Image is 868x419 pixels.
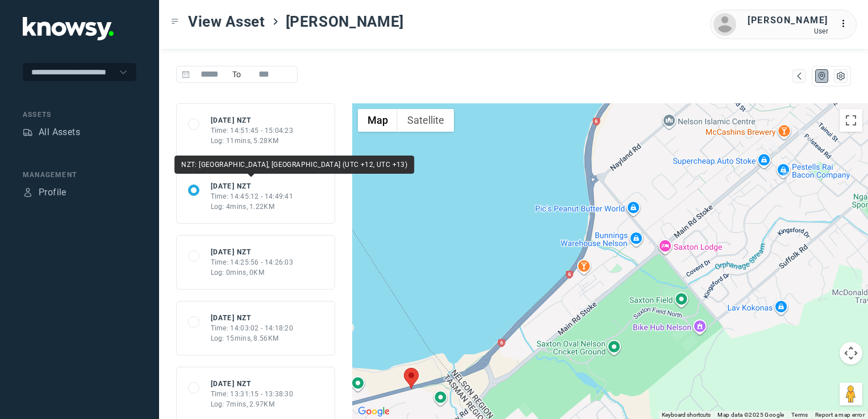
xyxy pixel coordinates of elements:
[840,17,853,31] div: :
[211,115,294,125] div: [DATE] NZT
[211,389,294,399] div: Time: 13:31:15 - 13:38:30
[717,412,784,418] span: Map data ©2025 Google
[355,404,393,419] a: Open this area in Google Maps (opens a new window)
[840,17,853,32] div: :
[23,170,136,180] div: Management
[211,181,294,191] div: [DATE] NZT
[171,18,179,26] div: Toggle Menu
[23,125,80,139] a: AssetsAll Assets
[211,257,294,267] div: Time: 14:25:56 - 14:26:03
[39,125,80,139] div: All Assets
[211,323,294,333] div: Time: 14:03:02 - 14:18:20
[398,109,454,132] button: Show satellite imagery
[840,19,852,28] tspan: ...
[211,267,294,278] div: Log: 0mins, 0KM
[358,109,398,132] button: Show street map
[840,342,862,364] button: Map camera controls
[181,161,407,169] span: NZT: [GEOGRAPHIC_DATA], [GEOGRAPHIC_DATA] (UTC +12, UTC +13)
[836,71,846,81] div: List
[355,404,393,419] img: Google
[23,186,66,199] a: ProfileProfile
[211,333,294,343] div: Log: 15mins, 8.56KM
[211,379,294,389] div: [DATE] NZT
[817,71,827,81] div: Map
[211,125,294,136] div: Time: 14:51:45 - 15:04:23
[188,11,265,32] span: View Asset
[791,412,808,418] a: Terms (opens in new tab)
[211,191,294,202] div: Time: 14:45:12 - 14:49:41
[713,13,736,36] img: avatar.png
[748,14,828,27] div: [PERSON_NAME]
[271,17,280,26] div: >
[840,383,862,405] button: Drag Pegman onto the map to open Street View
[23,110,136,120] div: Assets
[39,186,66,199] div: Profile
[211,136,294,146] div: Log: 11mins, 5.28KM
[211,202,294,212] div: Log: 4mins, 1.22KM
[815,412,865,418] a: Report a map error
[229,66,244,83] span: To
[211,399,294,409] div: Log: 7mins, 2.97KM
[211,247,294,257] div: [DATE] NZT
[840,109,862,132] button: Toggle fullscreen view
[23,127,33,137] div: Assets
[23,17,114,40] img: Application Logo
[23,187,33,198] div: Profile
[286,11,404,32] span: [PERSON_NAME]
[794,71,804,81] div: Map
[211,313,294,323] div: [DATE] NZT
[748,27,828,35] div: User
[662,411,711,419] button: Keyboard shortcuts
